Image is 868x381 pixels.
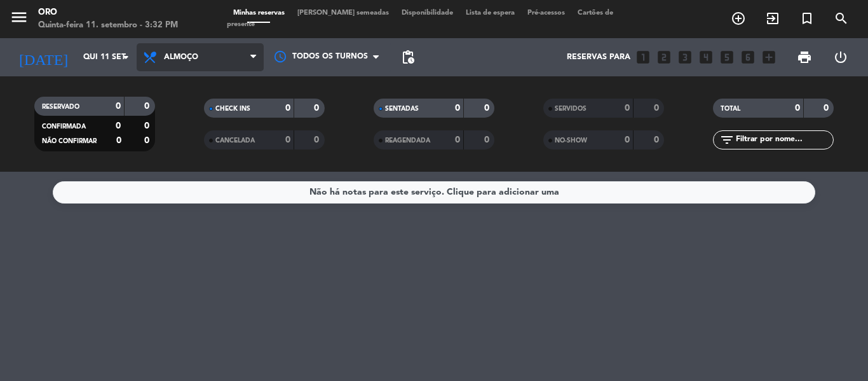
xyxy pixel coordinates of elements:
[654,104,661,113] strong: 0
[285,135,290,144] strong: 0
[555,106,587,112] span: SERVIDOS
[795,104,800,113] strong: 0
[400,50,416,65] span: pending_actions
[625,104,630,113] strong: 0
[799,11,815,26] i: turned_in_not
[144,136,152,145] strong: 0
[42,123,86,130] span: CONFIRMADA
[765,11,780,26] i: exit_to_app
[144,102,152,111] strong: 0
[719,132,735,148] i: filter_list
[116,121,121,130] strong: 0
[698,49,714,66] i: looks_4
[635,49,651,66] i: looks_one
[822,38,858,76] div: LOG OUT
[291,10,395,17] span: [PERSON_NAME] semeadas
[833,50,848,65] i: power_settings_new
[314,104,322,113] strong: 0
[521,10,571,17] span: Pré-acessos
[285,104,290,113] strong: 0
[42,138,97,144] span: NÃO CONFIRMAR
[10,8,29,31] button: menu
[797,50,812,65] span: print
[567,53,630,62] span: Reservas para
[484,104,492,113] strong: 0
[385,137,430,144] span: REAGENDADA
[309,185,559,200] div: Não há notas para este serviço. Clique para adicionar uma
[385,106,419,112] span: SENTADAS
[459,10,521,17] span: Lista de espera
[227,10,291,17] span: Minhas reservas
[164,53,198,62] span: Almoço
[38,19,178,32] div: Quinta-feira 11. setembro - 3:32 PM
[215,137,255,144] span: CANCELADA
[38,6,178,19] div: Oro
[834,11,849,26] i: search
[215,106,250,112] span: CHECK INS
[761,49,777,66] i: add_box
[484,135,492,144] strong: 0
[116,136,121,145] strong: 0
[314,135,322,144] strong: 0
[10,8,29,27] i: menu
[227,10,613,28] span: Cartões de presente
[656,49,672,66] i: looks_two
[455,135,460,144] strong: 0
[677,49,693,66] i: looks_3
[555,137,587,144] span: NO-SHOW
[719,49,735,66] i: looks_5
[721,106,740,112] span: TOTAL
[455,104,460,113] strong: 0
[10,43,77,71] i: [DATE]
[625,135,630,144] strong: 0
[824,104,831,113] strong: 0
[395,10,459,17] span: Disponibilidade
[654,135,661,144] strong: 0
[740,49,756,66] i: looks_6
[731,11,746,26] i: add_circle_outline
[144,121,152,130] strong: 0
[118,50,133,65] i: arrow_drop_down
[735,133,833,147] input: Filtrar por nome...
[42,104,79,110] span: RESERVADO
[116,102,121,111] strong: 0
